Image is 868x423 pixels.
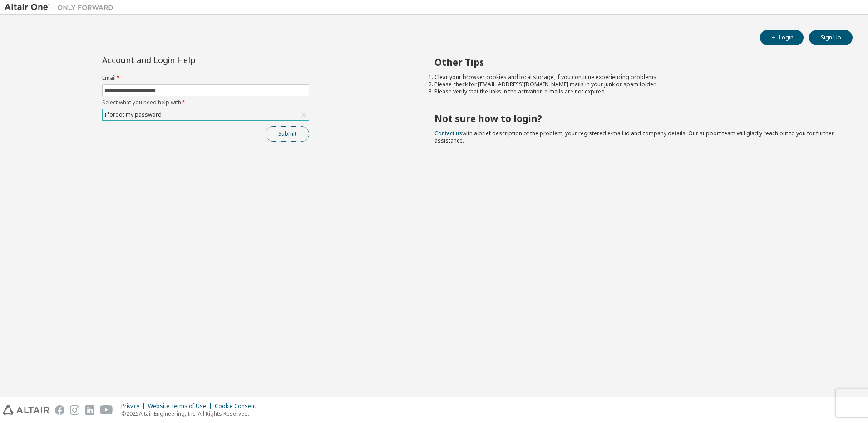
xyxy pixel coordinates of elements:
span: with a brief description of the problem, your registered e-mail id and company details. Our suppo... [434,129,834,144]
button: Submit [266,126,309,142]
li: Clear your browser cookies and local storage, if you continue experiencing problems. [434,74,837,81]
label: Email [102,74,309,82]
li: Please check for [EMAIL_ADDRESS][DOMAIN_NAME] mails in your junk or spam folder. [434,81,837,88]
h2: Not sure how to login? [434,113,837,124]
img: instagram.svg [70,405,79,415]
img: youtube.svg [100,405,113,415]
h2: Other Tips [434,56,837,68]
div: I forgot my password [103,109,309,120]
div: Account and Login Help [102,56,268,64]
img: facebook.svg [55,405,64,415]
p: © 2025 Altair Engineering, Inc. All Rights Reserved. [121,410,261,418]
button: Login [760,30,804,45]
div: I forgot my password [103,110,163,120]
div: Privacy [121,403,148,410]
div: Website Terms of Use [148,403,215,410]
img: linkedin.svg [85,405,94,415]
img: altair_logo.svg [3,405,49,415]
div: Cookie Consent [215,403,261,410]
li: Please verify that the links in the activation e-mails are not expired. [434,88,837,95]
label: Select what you need help with [102,99,309,106]
button: Sign Up [809,30,853,45]
img: Altair One [5,3,118,12]
a: Contact us [434,129,462,137]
